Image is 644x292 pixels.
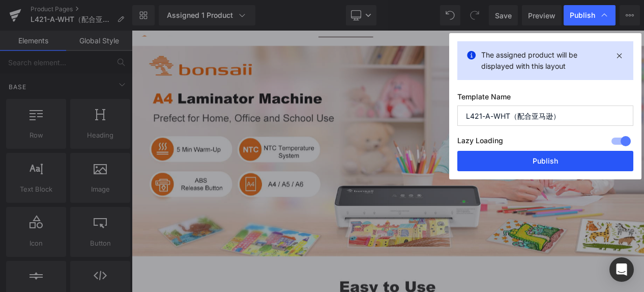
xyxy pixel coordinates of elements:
[609,257,634,282] div: Open Intercom Messenger
[457,92,633,105] label: Template Name
[457,151,633,171] button: Publish
[457,134,503,151] label: Lazy Loading
[481,49,609,72] p: The assigned product will be displayed with this layout
[570,11,595,20] span: Publish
